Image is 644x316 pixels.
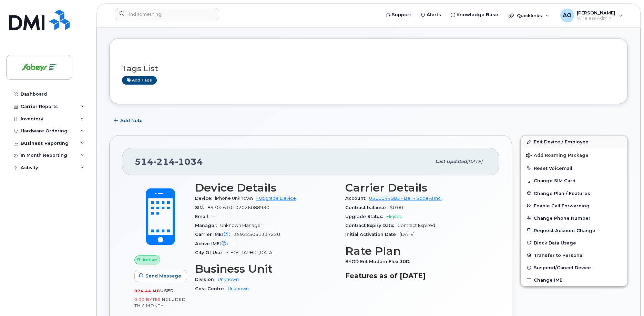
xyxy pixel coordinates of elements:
span: Last updated [435,159,467,164]
span: Wireless Admin [577,15,615,21]
span: [GEOGRAPHIC_DATA] [226,250,274,255]
button: Change IMEI [521,274,627,286]
span: Contract balance [345,205,390,210]
span: — [232,241,236,246]
button: Change Plan / Features [521,187,627,199]
a: Unknown [228,286,249,291]
span: Carrier IMEI [195,232,234,237]
span: [PERSON_NAME] [577,10,615,15]
span: used [160,288,174,293]
button: Add Note [109,115,149,127]
div: Quicklinks [504,9,554,22]
span: Manager [195,223,220,228]
span: 214 [153,156,175,167]
span: [DATE] [467,159,482,164]
span: BYOD Ent Modem Flex 30D [345,259,413,264]
span: 359225051317220 [234,232,280,237]
span: Change Plan / Features [534,190,590,196]
button: Send Message [134,270,187,282]
h3: Rate Plan [345,245,487,257]
span: Account [345,196,369,201]
span: iPhone Unknown [215,196,253,201]
a: Add tags [122,76,157,85]
span: Active IMEI [195,241,232,246]
span: AO [563,11,572,20]
button: Change Phone Number [521,212,627,224]
span: Contract Expired [397,223,435,228]
h3: Business Unit [195,263,337,275]
a: Alerts [416,8,446,22]
a: Unknown [218,277,239,282]
span: [DATE] [400,232,415,237]
span: — [212,214,216,219]
button: Change SIM Card [521,174,627,187]
span: 89302610102026088930 [207,205,269,210]
span: $0.00 [390,205,403,210]
span: Active [142,257,157,263]
button: Add Roaming Package [521,148,627,162]
a: Knowledge Base [446,8,503,22]
span: Enable Call Forwarding [534,203,590,208]
span: Add Roaming Package [526,153,589,159]
input: Find something... [115,8,219,20]
a: Edit Device / Employee [521,135,627,148]
span: Send Message [145,273,181,279]
span: 1034 [175,156,203,167]
a: 0510044983 - Bell - Sobeys Inc. [369,196,442,201]
button: Reset Voicemail [521,162,627,174]
button: Request Account Change [521,224,627,237]
span: Upgrade Status [345,214,386,219]
span: Device [195,196,215,201]
span: Email [195,214,212,219]
button: Enable Call Forwarding [521,199,627,212]
span: Contract Expiry Date [345,223,397,228]
h3: Carrier Details [345,182,487,194]
h3: Tags List [122,64,615,73]
span: 0.00 Bytes [134,297,161,302]
span: Quicklinks [517,13,542,18]
span: 874.44 MB [134,288,160,293]
span: City Of Use [195,250,226,255]
button: Transfer to Personal [521,249,627,261]
span: Initial Activation Date [345,232,400,237]
span: Add Note [120,117,143,124]
span: Division [195,277,218,282]
span: Eligible [386,214,402,219]
span: SIM [195,205,207,210]
span: Alerts [427,11,441,18]
button: Block Data Usage [521,237,627,249]
span: 514 [135,156,203,167]
h3: Features as of [DATE] [345,272,487,280]
span: Cost Centre [195,286,228,291]
span: Support [392,11,411,18]
a: + Upgrade Device [256,196,296,201]
span: Unknown Manager [220,223,262,228]
button: Suspend/Cancel Device [521,261,627,274]
span: Knowledge Base [457,11,498,18]
a: Support [381,8,416,22]
span: Suspend/Cancel Device [534,265,591,270]
div: Antonio Orgera [555,9,627,22]
h3: Device Details [195,182,337,194]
